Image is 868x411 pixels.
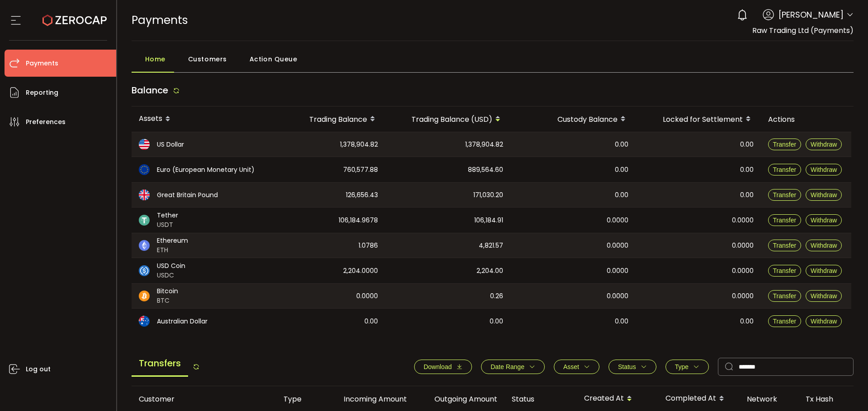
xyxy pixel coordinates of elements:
[139,215,150,226] img: usdt_portfolio.svg
[806,139,842,150] button: Withdraw
[806,240,842,251] button: Withdraw
[811,267,837,274] span: Withdraw
[732,266,754,276] span: 0.0000
[773,292,797,300] span: Transfer
[675,363,689,370] span: Type
[479,240,503,251] span: 4,821.57
[806,265,842,277] button: Withdraw
[339,215,378,226] span: 106,184.9678
[658,391,740,406] div: Completed At
[414,394,505,404] div: Outgoing Amount
[490,316,503,327] span: 0.00
[615,316,628,327] span: 0.00
[607,291,628,301] span: 0.0000
[424,363,452,370] span: Download
[157,245,188,255] span: ETH
[476,266,503,276] span: 2,204.00
[773,141,797,148] span: Transfer
[139,139,150,150] img: usd_portfolio.svg
[343,266,378,276] span: 2,204.0000
[145,50,165,68] span: Home
[139,240,150,251] img: eth_portfolio.svg
[811,217,837,224] span: Withdraw
[811,292,837,300] span: Withdraw
[132,84,168,97] span: Balance
[607,266,628,276] span: 0.0000
[157,286,178,296] span: Bitcoin
[615,139,628,150] span: 0.00
[607,240,628,251] span: 0.0000
[157,261,185,271] span: USD Coin
[806,189,842,201] button: Withdraw
[773,267,797,274] span: Transfer
[636,111,761,127] div: Locked for Settlement
[732,240,754,251] span: 0.0000
[768,139,802,150] button: Transfer
[773,217,797,224] span: Transfer
[157,190,218,200] span: Great Britain Pound
[272,111,385,127] div: Trading Balance
[806,290,842,302] button: Withdraw
[491,363,524,370] span: Date Range
[157,271,185,280] span: USDC
[346,190,378,200] span: 126,656.43
[139,291,150,301] img: btc_portfolio.svg
[761,114,851,125] div: Actions
[26,57,58,70] span: Payments
[276,394,324,404] div: Type
[465,139,503,150] span: 1,378,904.82
[26,115,66,129] span: Preferences
[157,296,178,305] span: BTC
[768,189,802,201] button: Transfer
[157,165,255,175] span: Euro (European Monetary Unit)
[740,316,754,327] span: 0.00
[806,164,842,175] button: Withdraw
[773,242,797,249] span: Transfer
[768,164,802,175] button: Transfer
[359,240,378,251] span: 1.0786
[157,211,178,220] span: Tether
[139,189,150,200] img: gbp_portfolio.svg
[811,191,837,199] span: Withdraw
[356,291,378,301] span: 0.0000
[806,214,842,226] button: Withdraw
[811,141,837,148] span: Withdraw
[740,165,754,175] span: 0.00
[740,139,754,150] span: 0.00
[414,360,472,374] button: Download
[26,86,58,99] span: Reporting
[563,363,579,370] span: Asset
[132,12,188,28] span: Payments
[132,111,272,127] div: Assets
[157,220,178,230] span: USDT
[607,215,628,226] span: 0.0000
[490,291,503,301] span: 0.26
[609,360,656,374] button: Status
[468,165,503,175] span: 889,564.60
[811,242,837,249] span: Withdraw
[763,314,868,411] iframe: Chat Widget
[740,190,754,200] span: 0.00
[157,317,208,326] span: Australian Dollar
[752,25,854,36] span: Raw Trading Ltd (Payments)
[773,166,797,173] span: Transfer
[554,360,599,374] button: Asset
[188,50,227,68] span: Customers
[385,111,510,127] div: Trading Balance (USD)
[732,215,754,226] span: 0.0000
[773,191,797,199] span: Transfer
[139,265,150,276] img: usdc_portfolio.svg
[577,391,658,406] div: Created At
[778,9,844,21] span: [PERSON_NAME]
[250,50,297,68] span: Action Queue
[615,165,628,175] span: 0.00
[740,394,798,404] div: Network
[768,290,802,302] button: Transfer
[139,316,150,327] img: aud_portfolio.svg
[324,394,414,404] div: Incoming Amount
[139,164,150,175] img: eur_portfolio.svg
[505,394,577,404] div: Status
[474,215,503,226] span: 106,184.91
[157,140,184,149] span: US Dollar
